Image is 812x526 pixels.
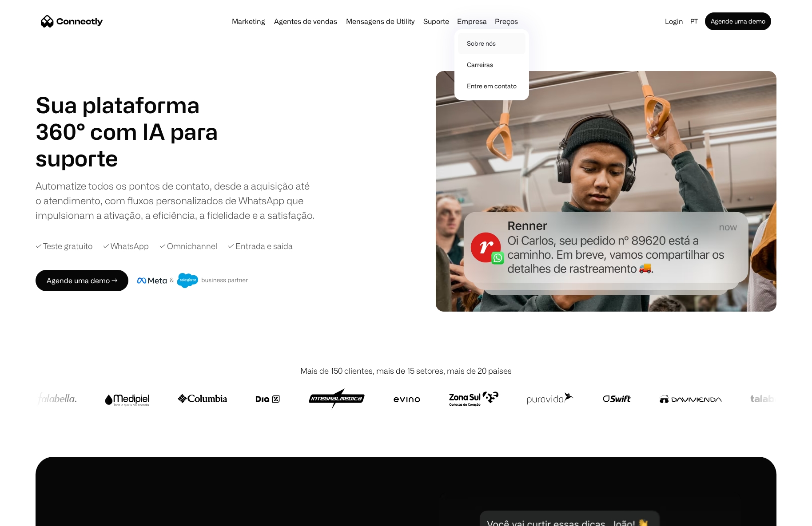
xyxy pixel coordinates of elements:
[300,365,512,377] div: Mais de 150 clientes, mais de 15 setores, mais de 20 países
[228,240,293,252] div: ✓ Entrada e saída
[159,240,217,252] div: ✓ Omnichannel
[103,240,149,252] div: ✓ WhatsApp
[454,15,490,28] div: Empresa
[18,510,53,523] ul: Language list
[41,15,103,28] a: home
[454,28,529,100] nav: Empresa
[36,145,240,171] h1: suporte
[687,15,703,28] div: pt
[36,91,240,145] h1: Sua plataforma 360° com IA para
[661,15,687,28] a: Login
[342,18,418,25] a: Mensagens de Utility
[458,54,525,75] a: Carreiras
[36,145,240,171] div: 2 of 4
[271,18,341,25] a: Agentes de vendas
[36,270,128,291] a: Agende uma demo →
[705,12,771,30] a: Agende uma demo
[420,18,453,25] a: Suporte
[36,240,92,252] div: ✓ Teste gratuito
[228,18,269,25] a: Marketing
[690,15,698,28] div: pt
[458,33,525,54] a: Sobre nós
[36,178,315,222] div: Automatize todos os pontos de contato, desde a aquisição até o atendimento, com fluxos personaliz...
[9,510,53,523] aside: Language selected: Português (Brasil)
[457,15,487,28] div: Empresa
[458,75,525,97] a: Entre em contato
[137,273,248,288] img: Meta e crachá de parceiro de negócios do Salesforce.
[36,145,240,171] div: carousel
[491,18,521,25] a: Preços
